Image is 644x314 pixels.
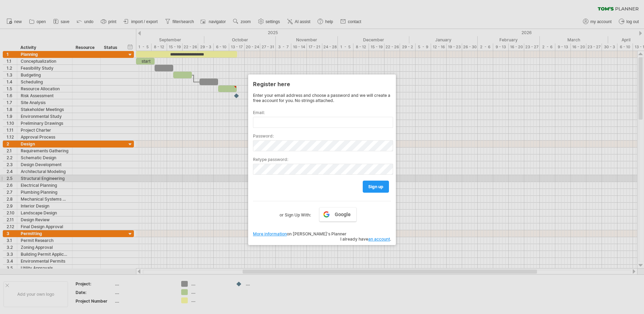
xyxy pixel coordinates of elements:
[253,231,287,236] a: More information
[253,157,391,162] label: Retype password:
[280,207,311,219] label: or Sign Up With:
[253,110,391,115] label: Email:
[253,231,347,236] span: on [PERSON_NAME]'s Planner
[319,207,357,222] a: Google
[368,184,383,189] span: sign up
[253,78,391,90] div: Register here
[253,133,391,139] label: Password:
[253,93,391,103] div: Enter your email address and choose a password and we will create a free account for you. No stri...
[368,236,390,242] a: an account
[363,181,389,193] a: sign up
[340,236,391,242] span: I already have .
[335,212,351,217] span: Google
